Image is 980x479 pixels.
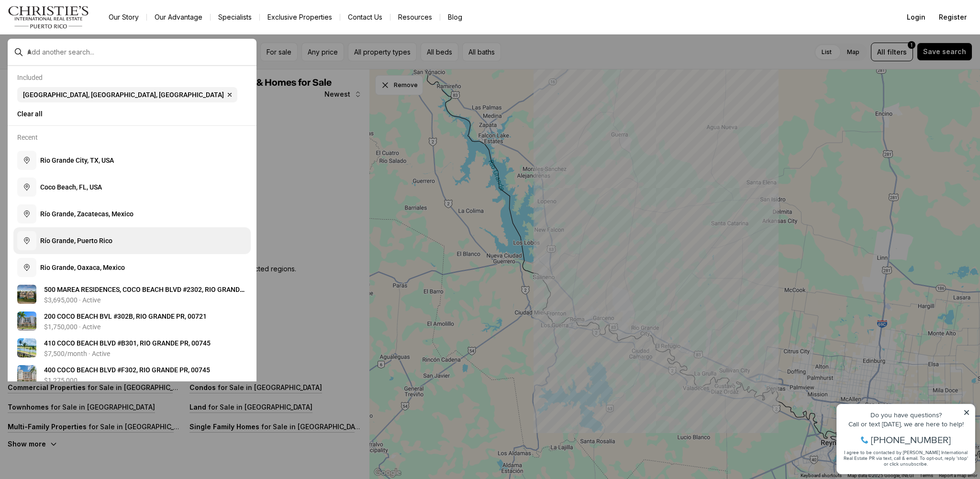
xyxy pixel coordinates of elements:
button: Río Grande, Puerto Rico [13,227,251,254]
button: Coco Beach, FL, USA [13,174,251,201]
span: Register [939,13,967,21]
a: Our Advantage [147,11,210,24]
p: $1,750,000 · Active [44,323,100,331]
a: View details: 200 COCO BEACH BVL #302B [13,308,251,334]
span: [PHONE_NUMBER] [39,45,119,55]
p: Recent [17,134,38,141]
span: I agree to be contacted by [PERSON_NAME] International Real Estate PR via text, call & email. To ... [12,59,136,77]
p: $1,275,000 [44,377,78,384]
a: View details: 410 COCO BEACH BLVD #B301 [13,334,251,361]
span: R í o G r a n d e , P u e r t o R i c o [40,237,112,245]
button: Rio Grande City, TX, USA [13,147,251,174]
span: 5 0 0 M A R E A R E S I D E N C E S , C O C O B E A C H B L V D # 2 3 0 2 , R I O G R A N D E P R... [44,286,245,303]
button: Río Grande, Zacatecas, Mexico [13,201,251,227]
a: Exclusive Properties [260,11,340,24]
a: Our Story [101,11,146,24]
button: Rio Grande, Oaxaca, Mexico [13,254,251,281]
a: Blog [440,11,470,24]
a: View details: 400 COCO BEACH BLVD #F302 [13,361,251,388]
p: $3,695,000 · Active [44,296,100,304]
a: Resources [390,11,440,24]
p: Included [17,74,43,81]
span: [GEOGRAPHIC_DATA], [GEOGRAPHIC_DATA], [GEOGRAPHIC_DATA] [23,91,224,99]
span: 4 0 0 C O C O B E A C H B L V D # F 3 0 2 , R I O G R A N D E P R , 0 0 7 4 5 [44,366,210,374]
span: Login [907,13,925,21]
button: Contact Us [340,11,390,24]
div: Call or text [DATE], we are here to help! [10,31,138,37]
span: 2 0 0 C O C O B E A C H B V L # 3 0 2 B , R I O G R A N D E P R , 0 0 7 2 1 [44,312,207,320]
span: R i o G r a n d e , O a x a c a , M e x i c o [40,264,125,271]
p: $7,500/month · Active [44,350,110,357]
img: logo [8,6,89,29]
span: 4 1 0 C O C O B E A C H B L V D # B 3 0 1 , R I O G R A N D E P R , 0 0 7 4 5 [44,339,211,347]
button: Login [901,8,931,27]
div: Do you have questions? [10,22,138,28]
a: View details: 500 MAREA RESIDENCES, COCO BEACH BLVD #2302 [13,281,251,308]
span: C o c o B e a c h , F L , U S A [40,183,102,191]
span: R í o G r a n d e , Z a c a t e c a s , M e x i c o [40,210,134,218]
a: Specialists [211,11,259,24]
button: Clear all [17,106,247,122]
button: Register [933,8,972,27]
span: R i o G r a n d e C i t y , T X , U S A [40,156,114,164]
